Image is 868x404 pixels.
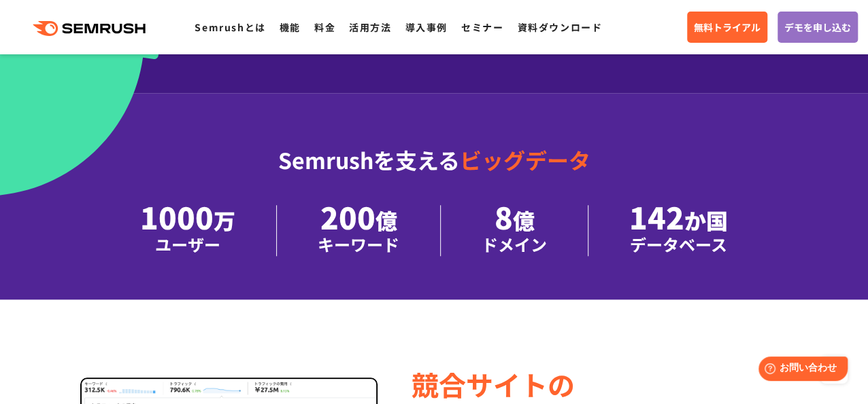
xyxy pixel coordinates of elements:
[405,20,448,34] a: 導入事例
[482,232,547,256] div: ドメイン
[588,205,769,256] li: 142
[687,12,767,43] a: 無料トライアル
[461,20,503,34] a: セミナー
[784,20,851,35] span: デモを申し込む
[629,232,728,256] div: データベース
[747,351,853,389] iframe: Help widget launcher
[349,20,391,34] a: 活用方法
[280,20,301,34] a: 機能
[513,204,535,236] span: 億
[441,205,588,256] li: 8
[318,232,399,256] div: キーワード
[778,12,858,43] a: デモを申し込む
[517,20,602,34] a: 資料ダウンロード
[43,136,825,205] div: Semrushを支える
[195,20,265,34] a: Semrushとは
[277,205,441,256] li: 200
[460,144,590,175] span: ビッグデータ
[375,204,397,236] span: 億
[694,20,761,35] span: 無料トライアル
[314,20,335,34] a: 料金
[684,204,728,236] span: か国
